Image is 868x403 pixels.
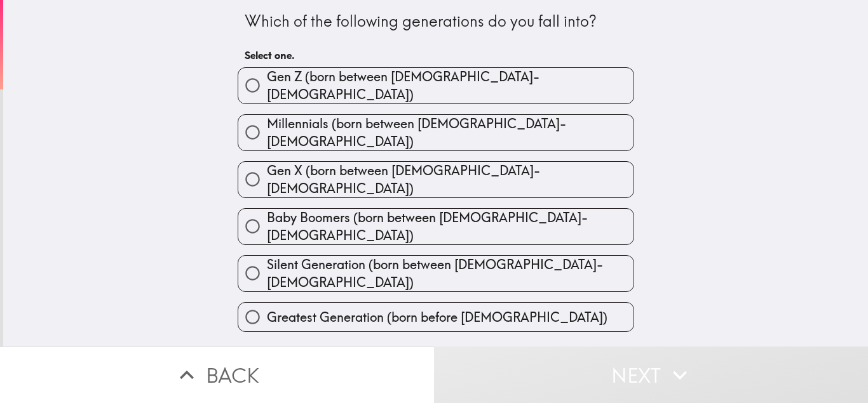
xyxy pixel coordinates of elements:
button: Millennials (born between [DEMOGRAPHIC_DATA]-[DEMOGRAPHIC_DATA]) [238,115,634,150]
span: Gen X (born between [DEMOGRAPHIC_DATA]-[DEMOGRAPHIC_DATA]) [267,162,634,197]
div: Which of the following generations do you fall into? [245,11,627,32]
h6: Select one. [245,48,627,62]
span: Silent Generation (born between [DEMOGRAPHIC_DATA]-[DEMOGRAPHIC_DATA]) [267,256,634,291]
button: Greatest Generation (born before [DEMOGRAPHIC_DATA]) [238,303,634,331]
span: Baby Boomers (born between [DEMOGRAPHIC_DATA]-[DEMOGRAPHIC_DATA]) [267,209,634,244]
button: Next [434,347,868,403]
span: Millennials (born between [DEMOGRAPHIC_DATA]-[DEMOGRAPHIC_DATA]) [267,115,634,150]
button: Silent Generation (born between [DEMOGRAPHIC_DATA]-[DEMOGRAPHIC_DATA]) [238,256,634,291]
span: Greatest Generation (born before [DEMOGRAPHIC_DATA]) [267,308,607,326]
button: Gen Z (born between [DEMOGRAPHIC_DATA]-[DEMOGRAPHIC_DATA]) [238,68,634,103]
span: Gen Z (born between [DEMOGRAPHIC_DATA]-[DEMOGRAPHIC_DATA]) [267,68,634,103]
button: Baby Boomers (born between [DEMOGRAPHIC_DATA]-[DEMOGRAPHIC_DATA]) [238,209,634,244]
button: Gen X (born between [DEMOGRAPHIC_DATA]-[DEMOGRAPHIC_DATA]) [238,162,634,197]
